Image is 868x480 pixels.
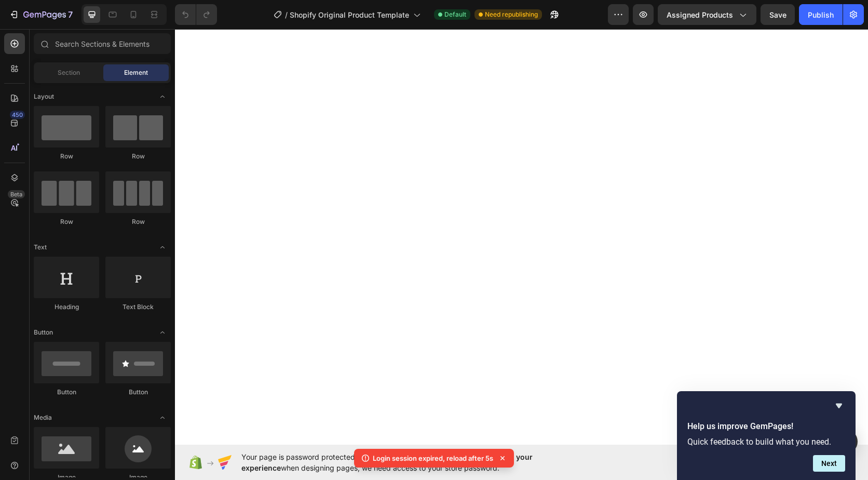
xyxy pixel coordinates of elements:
span: Your page is password protected. To when designing pages, we need access to your store password. [241,451,573,473]
span: Shopify Original Product Template [290,9,409,20]
span: Assigned Products [667,9,733,20]
span: / [285,9,288,20]
div: Row [105,152,171,161]
p: Quick feedback to build what you need. [687,437,845,447]
p: Login session expired, reload after 5s [373,453,493,463]
span: Need republishing [485,10,538,19]
button: 7 [4,4,77,25]
div: Button [105,388,171,397]
div: Row [34,152,99,161]
span: Toggle open [154,409,171,426]
button: Assigned Products [658,4,756,25]
span: Default [444,10,466,19]
iframe: Design area [175,29,868,445]
span: Toggle open [154,239,171,256]
span: Button [34,328,53,337]
h2: Help us improve GemPages! [687,420,845,433]
span: Layout [34,92,54,101]
span: Toggle open [154,324,171,341]
button: Hide survey [833,399,845,412]
button: Next question [813,455,845,472]
div: Beta [8,190,25,198]
span: Save [769,10,786,19]
button: Save [761,4,795,25]
div: Button [34,388,99,397]
span: Element [124,68,148,77]
div: Text Block [105,302,171,312]
div: Help us improve GemPages! [687,399,845,472]
span: Toggle open [154,88,171,105]
span: Media [34,413,52,422]
span: Text [34,243,47,252]
input: Search Sections & Elements [34,33,171,54]
button: Publish [799,4,843,25]
span: Section [58,68,80,77]
div: 450 [10,111,25,119]
p: 7 [68,8,73,21]
div: Row [105,217,171,226]
div: Undo/Redo [175,4,217,25]
div: Publish [808,9,834,20]
div: Heading [34,302,99,312]
div: Row [34,217,99,226]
